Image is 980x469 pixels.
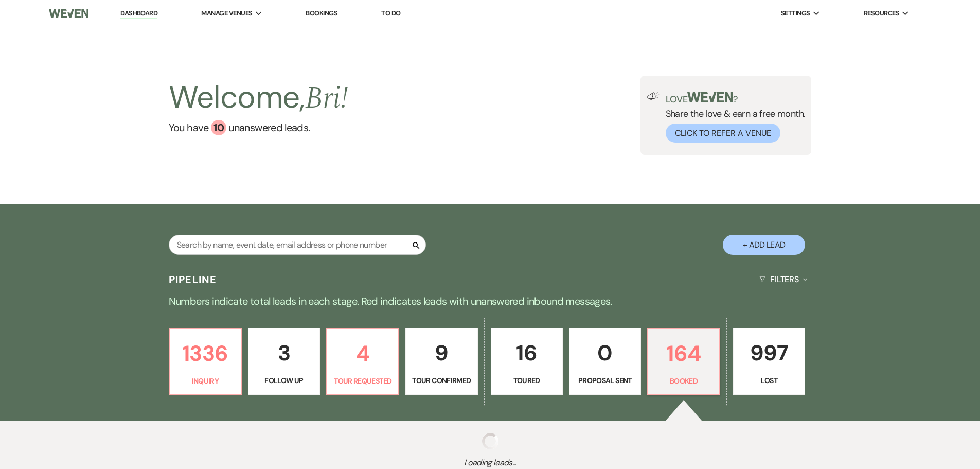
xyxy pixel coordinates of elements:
[723,235,805,255] button: + Add Lead
[120,293,861,309] p: Numbers indicate total leads in each stage. Red indicates leads with unanswered inbound messages.
[569,328,641,395] a: 0Proposal Sent
[666,124,780,143] button: Click to Refer a Venue
[654,375,713,387] p: Booked
[305,75,348,122] span: Bri !
[482,433,498,449] img: loading spinner
[647,328,720,395] a: 164Booked
[405,328,477,395] a: 9Tour Confirmed
[687,92,733,102] img: weven-logo-green.svg
[781,8,810,19] span: Settings
[497,375,556,386] p: Toured
[169,272,217,287] h3: Pipeline
[169,328,242,395] a: 1336Inquiry
[248,328,320,395] a: 3Follow Up
[326,328,399,395] a: 4Tour Requested
[201,8,252,19] span: Manage Venues
[169,235,426,255] input: Search by name, event date, email address or phone number
[120,9,157,19] a: Dashboard
[654,336,713,371] p: 164
[255,375,313,386] p: Follow Up
[740,336,798,370] p: 997
[176,336,235,371] p: 1336
[255,336,313,370] p: 3
[412,336,471,370] p: 9
[660,92,806,143] div: Share the love & earn a free month.
[169,120,348,135] a: You have 10 unanswered leads.
[864,8,899,19] span: Resources
[733,328,805,395] a: 997Lost
[333,336,392,371] p: 4
[306,9,337,18] a: Bookings
[576,336,634,370] p: 0
[497,336,556,370] p: 16
[333,375,392,387] p: Tour Requested
[755,266,811,293] button: Filters
[647,92,660,100] img: loud-speaker-illustration.svg
[176,375,235,387] p: Inquiry
[211,120,226,135] div: 10
[666,92,806,104] p: Love ?
[381,9,400,18] a: To Do
[49,3,88,24] img: Weven Logo
[740,375,798,386] p: Lost
[169,76,348,120] h2: Welcome,
[576,375,634,386] p: Proposal Sent
[491,328,563,395] a: 16Toured
[412,375,471,386] p: Tour Confirmed
[49,457,931,469] span: Loading leads...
